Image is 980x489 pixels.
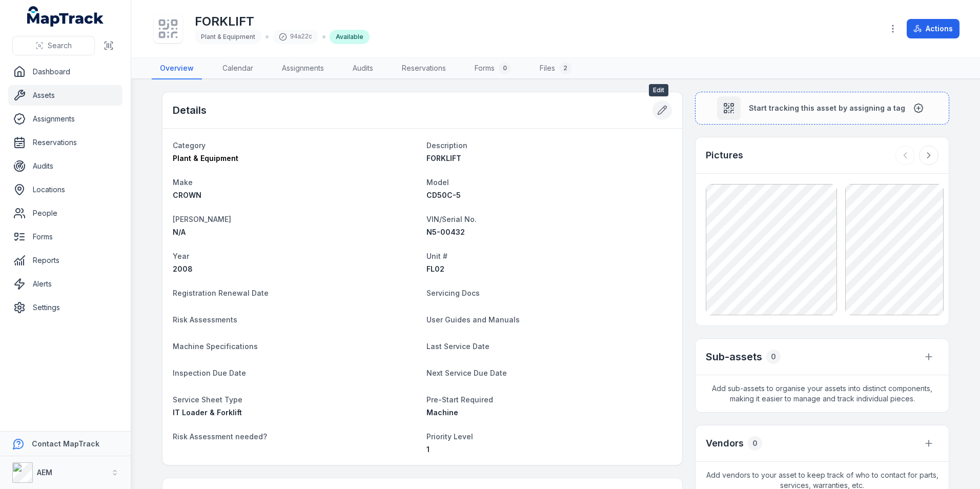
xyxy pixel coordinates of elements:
a: Forms0 [466,58,519,79]
span: Year [173,252,189,260]
strong: Contact MapTrack [32,439,99,448]
span: [PERSON_NAME] [173,215,231,223]
a: Dashboard [8,62,122,82]
div: 94a22c [273,30,318,44]
span: N/A [173,228,186,236]
a: Calendar [214,58,261,79]
span: Start tracking this asset by assigning a tag [749,103,905,113]
span: Last Service Date [426,342,489,351]
a: Alerts [8,274,122,294]
span: Unit # [426,252,447,260]
span: Priority Level [426,432,473,441]
div: Available [330,30,370,44]
span: Machine [426,408,458,417]
span: User Guides and Manuals [426,315,520,324]
a: Assets [8,85,122,106]
strong: AEM [37,468,52,477]
span: VIN/Serial No. [426,215,477,223]
h2: Details [173,103,207,117]
a: Forms [8,227,122,247]
span: FORKLIFT [426,154,461,162]
span: IT Loader & Forklift [173,408,242,417]
a: MapTrack [27,6,104,27]
span: Registration Renewal Date [173,289,269,297]
a: Reservations [394,58,454,79]
span: Risk Assessment needed? [173,432,267,441]
span: Search [48,40,72,51]
span: Make [173,178,193,187]
span: Service Sheet Type [173,395,242,404]
span: Model [426,178,449,187]
span: Add sub-assets to organise your assets into distinct components, making it easier to manage and t... [696,375,949,412]
a: Locations [8,179,122,200]
span: CD50C-5 [426,191,461,199]
span: N5-00432 [426,228,465,236]
span: 1 [426,445,430,454]
h3: Vendors [706,436,744,451]
span: Plant & Equipment [173,154,238,162]
h1: FORKLIFT [195,13,370,30]
span: Plant & Equipment [201,33,255,40]
h2: Sub-assets [706,350,762,364]
a: Reports [8,250,122,271]
span: Edit [649,84,668,96]
div: 0 [748,436,762,451]
a: Assignments [8,109,122,129]
button: Start tracking this asset by assigning a tag [695,92,949,125]
span: CROWN [173,191,201,199]
button: Search [12,36,95,55]
a: Reservations [8,132,122,153]
div: 2 [559,62,571,74]
span: Risk Assessments [173,315,237,324]
span: 2008 [173,264,193,273]
a: Assignments [274,58,332,79]
a: Audits [8,156,122,176]
span: Inspection Due Date [173,369,246,377]
span: Pre-Start Required [426,395,493,404]
a: Files2 [532,58,580,79]
a: People [8,203,122,223]
span: Description [426,141,467,150]
h3: Pictures [706,148,743,162]
a: Overview [152,58,202,79]
div: 0 [766,350,781,364]
span: FL02 [426,264,444,273]
span: Next Service Due Date [426,369,507,377]
span: Machine Specifications [173,342,258,351]
div: 0 [499,62,511,74]
span: Category [173,141,206,150]
a: Audits [344,58,381,79]
a: Settings [8,297,122,318]
span: Servicing Docs [426,289,480,297]
button: Actions [907,19,959,38]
